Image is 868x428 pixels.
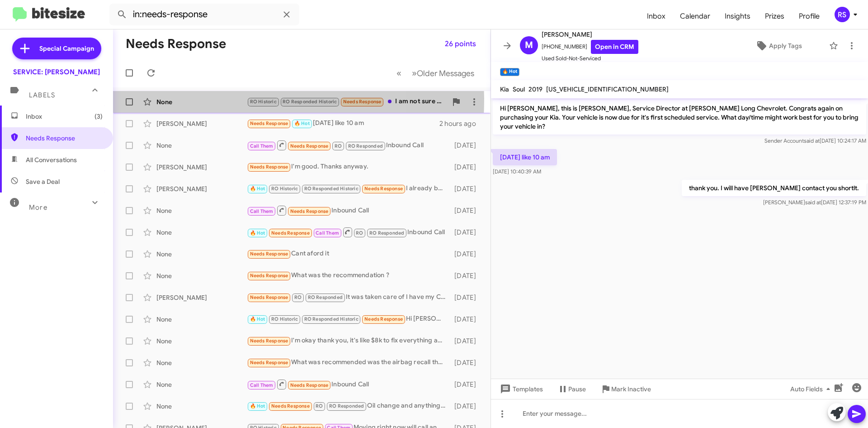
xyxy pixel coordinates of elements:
span: Kia [500,85,509,93]
span: 🔥 Hot [250,186,265,192]
p: [DATE] like 10 am [493,149,557,165]
div: [DATE] [450,141,483,150]
div: None [156,271,247,280]
span: Apply Tags [769,38,802,54]
div: [PERSON_NAME] [156,119,247,128]
div: [DATE] [450,380,483,389]
button: Templates [491,381,550,397]
div: [PERSON_NAME] [156,184,247,193]
div: Hi [PERSON_NAME]. No follow-up as yet. However, your service team did apprise me of the recommend... [247,314,450,324]
div: It was taken care of I have my Chevrolet equinox dare [DATE] for some repairs [247,292,450,303]
div: [DATE] [450,184,483,193]
span: RO Responded [348,143,383,149]
span: Needs Response [290,143,329,149]
a: Open in CRM [591,40,638,54]
span: (3) [94,112,103,121]
span: [PERSON_NAME] [DATE] 12:37:19 PM [763,199,866,206]
div: I already booked the appointment [247,183,450,194]
span: Call Them [316,230,339,236]
span: M [525,38,533,53]
span: 26 points [445,36,476,52]
a: Profile [792,3,827,29]
a: Special Campaign [12,38,101,59]
span: Inbox [26,112,103,121]
div: [DATE] [450,337,483,346]
span: Special Campaign [39,44,94,53]
div: [DATE] [450,228,483,237]
span: 2019 [528,85,542,93]
span: [DATE] 10:40:39 AM [493,168,541,175]
a: Insights [717,3,758,29]
span: [US_VEHICLE_IDENTIFICATION_NUMBER] [546,85,669,93]
span: Call Them [250,143,274,149]
small: 🔥 Hot [500,68,519,76]
span: Auto Fields [790,381,834,397]
span: said at [805,199,821,206]
div: What was recommended was the airbag recall that you were supposed to order and was supposed to be... [247,357,450,368]
span: Used Sold-Not-Serviced [542,54,638,63]
span: RO Responded [369,230,404,236]
h1: Needs Response [126,37,226,51]
a: Inbox [640,3,673,29]
span: Soul [513,85,525,93]
a: Calendar [673,3,717,29]
span: Needs Response [343,99,382,105]
span: Needs Response [250,294,288,300]
button: RS [827,7,858,22]
div: None [156,206,247,215]
div: None [156,358,247,367]
span: Mark Inactive [611,381,651,397]
span: RO Historic [271,186,298,192]
div: None [156,315,247,324]
span: Sender Account [DATE] 10:24:17 AM [764,137,866,144]
div: None [156,380,247,389]
span: 🔥 Hot [294,120,310,126]
span: Needs Response [250,338,288,344]
span: Needs Response [250,164,288,170]
span: 🔥 Hot [250,316,265,322]
span: Needs Response [290,382,329,388]
span: Needs Response [250,360,288,365]
button: Pause [550,381,593,397]
button: Next [406,64,480,82]
span: » [412,67,417,79]
div: I'm good. Thanks anyway. [247,162,450,172]
div: Inbound Call [247,205,450,216]
div: [DATE] [450,315,483,324]
span: RO [316,403,323,409]
span: More [29,203,47,212]
span: RO Responded Historic [304,316,359,322]
span: « [396,67,401,79]
div: Inbound Call [247,379,450,390]
span: RO Historic [271,316,298,322]
span: Needs Response [26,134,103,143]
div: None [156,250,247,259]
span: Templates [498,381,543,397]
span: Needs Response [271,230,310,236]
div: What was the recommendation ? [247,270,450,281]
div: [DATE] [450,402,483,411]
div: [PERSON_NAME] [156,293,247,302]
div: [DATE] [450,206,483,215]
span: Older Messages [417,68,474,78]
span: Needs Response [271,403,310,409]
span: Prizes [758,3,792,29]
div: Cant aford it [247,249,450,259]
div: [DATE] like 10 am [247,118,439,129]
div: I am not sure what you are referring to. I do every service that is recommended when I come in th... [247,96,447,107]
span: Call Them [250,208,274,214]
div: None [156,402,247,411]
div: [DATE] [450,250,483,259]
div: RS [835,7,850,22]
button: Previous [391,64,407,82]
span: [PHONE_NUMBER] [542,40,638,54]
span: Call Them [250,382,274,388]
button: Apply Tags [732,38,825,54]
div: None [156,337,247,346]
div: Oil change and anything needed for 63k miles [247,401,450,411]
div: [DATE] [450,163,483,172]
span: RO Responded [329,403,364,409]
div: None [156,97,247,106]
